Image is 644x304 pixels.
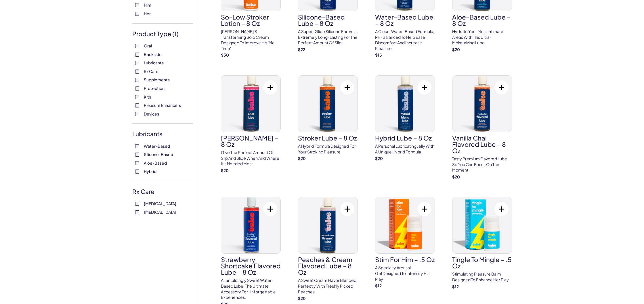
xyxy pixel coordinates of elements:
input: Water-Based [135,144,139,148]
span: [MEDICAL_DATA] [144,200,176,207]
span: Aloe-Based [144,159,167,167]
a: Stroker Lube – 8 ozStroker Lube – 8 ozA hybrid formula designed for your stroking pleasure$20 [298,75,358,161]
img: Vanilla Chai Flavored Lube – 8 oz [452,76,512,132]
input: Devices [135,112,139,116]
p: A hybrid formula designed for your stroking pleasure [298,143,358,155]
p: Give the perfect amount of slip and slide when and where it's needed most [221,150,281,167]
a: Hybrid Lube – 8 ozHybrid Lube – 8 ozA personal lubricating jelly with a unique hybrid formula$20 [375,75,435,161]
p: Stimulating pleasure balm designed to enhance her play [452,271,512,282]
input: Rx Care [135,70,139,74]
input: Kits [135,95,139,99]
span: Backside [144,51,162,58]
h3: So-Low Stroker Lotion – 8 oz [221,14,281,26]
h3: Water-Based Lube – 8 oz [375,14,435,26]
strong: $ 20 [375,156,383,161]
p: A specialty arousal gel designed to intensify his play [375,265,435,282]
img: Hybrid Lube – 8 oz [375,76,435,132]
span: Protection [144,84,165,92]
span: Water-Based [144,142,170,150]
img: Stim For Him – .5 oz [375,197,435,253]
span: [MEDICAL_DATA] [144,208,176,216]
p: A personal lubricating jelly with a unique hybrid formula [375,143,435,155]
span: Rx Care [144,68,158,75]
strong: $ 12 [375,283,382,288]
img: Peaches & Cream Flavored Lube – 8 oz [298,197,358,253]
span: Silicone-Based [144,151,173,158]
input: Aloe-Based [135,161,139,165]
input: Lubricants [135,61,139,65]
input: Supplements [135,78,139,82]
strong: $ 20 [298,296,306,301]
span: Him [144,1,151,9]
img: Stroker Lube – 8 oz [298,76,358,132]
img: Tingle To Mingle – .5 oz [452,197,512,253]
p: A super-glide silicone formula, extremely long-lasting for the perfect amount of slip. [298,29,358,46]
span: Devices [144,110,159,118]
span: Kits [144,93,151,101]
img: Anal Lube – 8 oz [221,76,280,132]
input: Him [135,3,139,7]
h3: Silicone-Based Lube – 8 oz [298,14,358,26]
a: Anal Lube – 8 oz[PERSON_NAME] – 8 ozGive the perfect amount of slip and slide when and where it's... [221,75,281,173]
input: Pleasure Enhancers [135,103,139,107]
input: Her [135,12,139,16]
h3: Strawberry Shortcake Flavored Lube – 8 oz [221,256,281,275]
h3: Hybrid Lube – 8 oz [375,135,435,141]
strong: $ 12 [452,284,459,289]
span: Oral [144,42,152,49]
input: [MEDICAL_DATA] [135,202,139,206]
strong: $ 22 [298,47,305,52]
h3: Stroker Lube – 8 oz [298,135,358,141]
strong: $ 20 [452,174,460,179]
p: Hydrate your most intimate areas with this ultra-moisturizing lube [452,29,512,46]
a: Stim For Him – .5 ozStim For Him – .5 ozA specialty arousal gel designed to intensify his play$12 [375,197,435,288]
h3: Vanilla Chai Flavored Lube – 8 oz [452,135,512,154]
strong: $ 20 [298,156,306,161]
strong: $ 30 [221,52,229,57]
span: Pleasure Enhancers [144,101,181,109]
h3: [PERSON_NAME] – 8 oz [221,135,281,147]
p: A sweet cream flavor blended perfectly with freshly picked peaches [298,278,358,295]
span: Hybrid [144,168,156,175]
h3: Stim For Him – .5 oz [375,256,435,263]
span: Supplements [144,76,170,83]
img: Strawberry Shortcake Flavored Lube – 8 oz [221,197,280,253]
h3: Peaches & Cream Flavored Lube – 8 oz [298,256,358,275]
p: Tasty premium flavored lube so you can focus on the moment [452,156,512,173]
span: Lubricants [144,59,164,66]
p: A clean, water-based formula, pH-balanced to help ease discomfort and increase pleasure [375,29,435,51]
a: Tingle To Mingle – .5 ozTingle To Mingle – .5 ozStimulating pleasure balm designed to enhance her... [452,197,512,289]
a: Peaches & Cream Flavored Lube – 8 ozPeaches & Cream Flavored Lube – 8 ozA sweet cream flavor blen... [298,197,358,301]
input: Oral [135,44,139,48]
strong: $ 20 [452,47,460,52]
input: [MEDICAL_DATA] [135,210,139,214]
input: Protection [135,86,139,91]
strong: $ 20 [221,168,229,173]
input: Hybrid [135,170,139,174]
a: Vanilla Chai Flavored Lube – 8 ozVanilla Chai Flavored Lube – 8 ozTasty premium flavored lube so ... [452,75,512,180]
input: Backside [135,53,139,57]
strong: $ 15 [375,52,382,57]
p: [PERSON_NAME]'s transforming solo cream designed to improve his 'me time' [221,29,281,51]
p: A tantalizingly sweet water-based lube, the ultimate accessory for unforgettable experiences. [221,278,281,300]
h3: Aloe-Based Lube – 8 oz [452,14,512,26]
h3: Tingle To Mingle – .5 oz [452,256,512,269]
span: Her [144,10,151,17]
input: Silicone-Based [135,153,139,157]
